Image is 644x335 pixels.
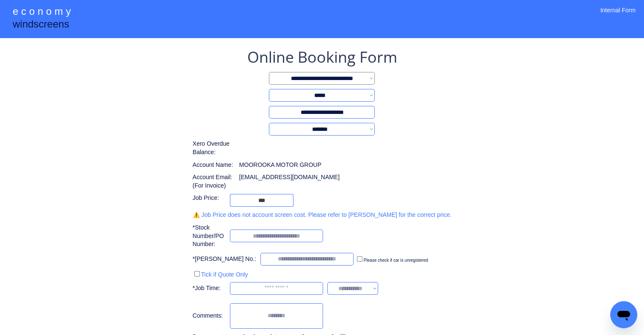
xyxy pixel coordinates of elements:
div: Job Price: [193,194,226,202]
div: Online Booking Form [247,47,397,68]
div: e c o n o m y [13,4,71,20]
div: *Stock Number/PO Number: [193,224,226,249]
div: *Job Time: [193,284,226,293]
div: [EMAIL_ADDRESS][DOMAIN_NAME] [239,173,340,182]
div: MOOROOKA MOTOR GROUP [239,161,321,169]
div: Comments: [193,312,226,320]
label: Please check if car is unregistered [364,258,428,263]
div: Account Email: (For Invoice) [193,173,235,190]
div: windscreens [13,17,69,33]
iframe: Button to launch messaging window [610,301,637,328]
div: *[PERSON_NAME] No.: [193,255,256,263]
div: Account Name: [193,161,235,169]
div: Xero Overdue Balance: [193,140,235,156]
label: Tick if Quote Only [201,271,248,278]
div: Internal Form [600,6,636,25]
div: ⚠️ Job Price does not account screen cost. Please refer to [PERSON_NAME] for the correct price. [193,211,451,219]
